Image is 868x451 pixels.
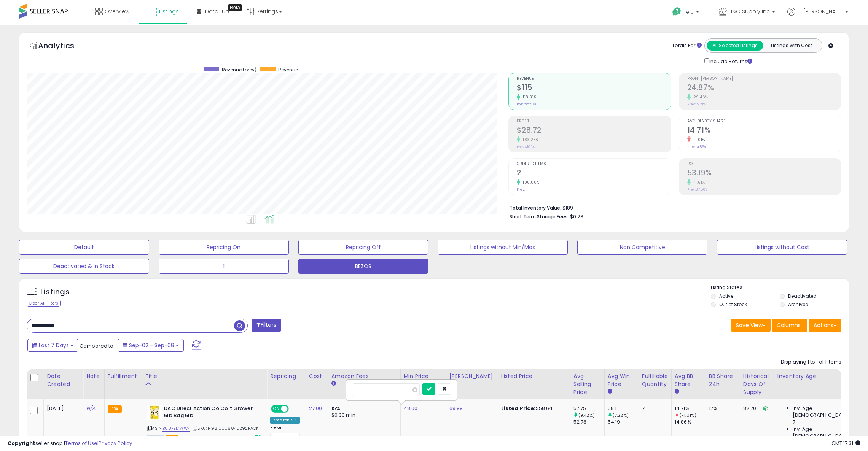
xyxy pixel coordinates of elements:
div: 15% [331,405,395,412]
div: seller snap | | [8,440,132,447]
b: Listed Price: [501,405,536,412]
span: Inv. Age [DEMOGRAPHIC_DATA]: [793,426,862,440]
small: 100.00% [520,179,540,185]
p: Listing States: [711,284,849,291]
small: (-1.01%) [680,412,696,418]
div: $58.64 [501,405,564,412]
button: Filters [252,319,281,332]
i: Get Help [672,7,682,16]
span: | SKU: HG810006840292PACK1 [191,425,260,431]
div: Displaying 1 to 1 of 1 items [781,359,841,366]
div: Avg Selling Price [573,372,601,396]
b: DAC Direct Action Co Colt Grower 5lb Bag 5lb [164,405,256,421]
div: Fulfillable Quantity [642,372,668,388]
button: Listings without Cost [717,240,847,255]
button: Default [19,240,149,255]
span: Profit [PERSON_NAME] [687,77,841,81]
a: 48.00 [404,405,418,412]
label: Archived [788,301,809,308]
h2: 2 [517,168,671,179]
li: $189 [510,203,836,212]
span: Compared to: [80,342,115,349]
span: Profit [517,119,671,124]
small: -1.01% [691,137,705,143]
div: Amazon AI * [270,417,300,424]
button: Non Competitive [577,240,707,255]
small: Avg BB Share. [675,388,679,395]
div: ASIN: [147,405,261,440]
div: Inventory Age [777,372,865,380]
h5: Listings [40,287,70,297]
small: Prev: 1 [517,187,526,192]
button: 1 [159,259,289,274]
h2: $28.72 [517,126,671,136]
div: Preset: [270,425,300,442]
a: N/A [86,405,96,412]
button: Columns [772,319,807,332]
h5: Analytics [38,40,89,53]
span: Revenue (prev) [222,67,256,73]
small: Prev: 14.86% [687,145,706,149]
b: Short Term Storage Fees: [510,213,569,220]
a: Help [666,1,707,25]
div: BB Share 24h. [709,372,737,388]
small: (9.42%) [578,412,595,418]
span: ON [272,406,281,412]
span: Columns [777,321,801,329]
span: Overview [105,8,129,15]
a: Privacy Policy [99,440,132,447]
button: Listings With Cost [763,41,820,51]
div: 14.86% [675,419,706,426]
span: ROI [687,162,841,166]
div: 7 [642,405,666,412]
a: B00FE17WW4 [162,425,190,432]
div: Repricing [270,372,303,380]
div: 82.70 [743,405,768,412]
a: 69.99 [449,405,463,412]
button: Repricing Off [298,240,428,255]
a: 27.00 [309,405,322,412]
div: 52.78 [573,419,604,426]
div: Cost [309,372,325,380]
span: H&G Supply Inc [729,8,770,15]
div: Min Price [404,372,443,380]
a: Terms of Use [65,440,97,447]
div: $0.30 min [331,412,395,419]
span: All listings currently available for purchase on Amazon [147,435,164,441]
div: Avg Win Price [608,372,635,388]
button: All Selected Listings [707,41,763,51]
div: Fulfillment [108,372,139,380]
div: Tooltip anchor [228,4,242,11]
button: Sep-02 - Sep-08 [118,339,184,352]
label: Out of Stock [719,301,747,308]
strong: Copyright [8,440,35,447]
div: Historical Days Of Supply [743,372,771,396]
span: Listings [159,8,179,15]
span: Sep-02 - Sep-08 [129,341,174,349]
small: Avg Win Price. [608,388,612,395]
div: Note [86,372,101,380]
small: 118.81% [520,94,537,100]
h2: $115 [517,83,671,94]
span: DataHub [205,8,229,15]
span: 2025-09-16 17:31 GMT [831,440,860,447]
small: Prev: 19.21% [687,102,706,106]
div: Date Created [47,372,80,388]
button: Repricing On [159,240,289,255]
label: Active [719,293,733,299]
span: Hi [PERSON_NAME] [797,8,843,15]
h2: 24.87% [687,83,841,94]
button: Listings without Min/Max [438,240,568,255]
span: Revenue [278,67,298,73]
div: Amazon Fees [331,372,397,380]
h2: 14.71% [687,126,841,136]
small: (7.22%) [613,412,629,418]
div: Listed Price [501,372,567,380]
button: Last 7 Days [27,339,78,352]
img: 41rUPC06IQL._SL40_.jpg [147,405,162,420]
small: Amazon Fees. [331,380,336,387]
span: Inv. Age [DEMOGRAPHIC_DATA]: [793,405,862,419]
small: Prev: $10.14 [517,145,535,149]
div: Clear All Filters [27,300,61,307]
div: Title [145,372,264,380]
